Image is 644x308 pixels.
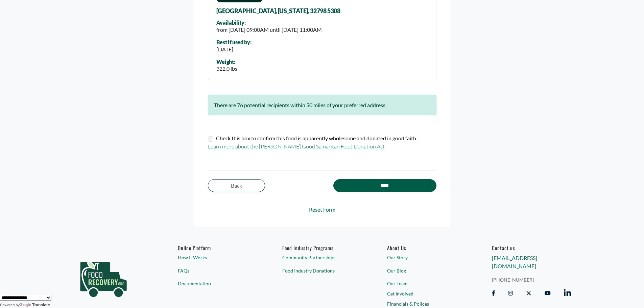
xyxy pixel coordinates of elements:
[216,134,417,142] label: Check this box to confirm this food is apparently wholesome and donated in good faith.
[208,143,385,150] a: Learn more about the [PERSON_NAME] Good Samaritan Food Donation Act
[178,254,257,261] a: How It Works
[387,290,466,297] a: Get Involved
[216,8,340,15] span: [GEOGRAPHIC_DATA], [US_STATE], 32798 5308
[216,65,237,73] div: 322.0 lbs
[282,245,361,251] h6: Food Industry Programs
[208,179,265,192] a: Back
[178,280,257,287] a: Documentation
[492,276,571,283] a: [PHONE_NUMBER]
[387,280,466,287] a: Our Team
[387,254,466,261] a: Our Story
[216,59,237,65] div: Weight:
[387,267,466,274] a: Our Blog
[216,26,322,34] div: from [DATE] 09:00AM until [DATE] 11:00AM
[208,206,436,214] a: Reset Form
[282,254,361,261] a: Community Partnerships
[20,303,50,307] a: Translate
[492,245,571,251] h6: Contact us
[216,45,252,53] div: [DATE]
[20,303,32,308] img: Google Translate
[216,39,252,45] div: Best if used by:
[492,255,537,269] a: [EMAIL_ADDRESS][DOMAIN_NAME]
[216,20,322,26] div: Availability:
[387,245,466,251] a: About Us
[208,95,436,115] div: There are 76 potential recipients within 50 miles of your preferred address.
[178,267,257,274] a: FAQs
[178,245,257,251] h6: Online Platform
[282,267,361,274] a: Food Industry Donations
